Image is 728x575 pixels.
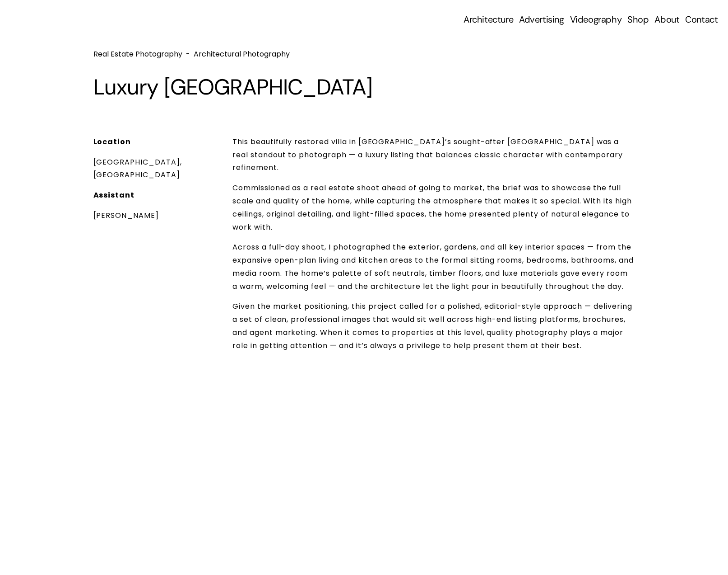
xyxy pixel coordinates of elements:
[232,136,635,174] p: This beautifully restored villa in [GEOGRAPHIC_DATA]’s sought-after [GEOGRAPHIC_DATA] was a real ...
[93,209,218,222] p: [PERSON_NAME]
[93,137,131,147] strong: Location
[685,13,718,26] a: Contact
[464,14,513,25] span: Architecture
[519,13,564,26] a: folder dropdown
[93,156,218,182] p: [GEOGRAPHIC_DATA], [GEOGRAPHIC_DATA]
[654,13,679,26] a: About
[10,10,78,28] img: Sampford Cathie Photo + Video
[627,13,649,26] a: Shop
[464,13,513,26] a: folder dropdown
[570,13,622,26] a: Videography
[232,300,635,352] p: Given the market positioning, this project called for a polished, editorial-style approach — deli...
[93,49,182,59] a: Real Estate Photography
[194,49,290,59] a: Architectural Photography
[93,190,135,200] strong: Assistant
[232,182,635,234] p: Commissioned as a real estate shoot ahead of going to market, the brief was to showcase the full ...
[519,14,564,25] span: Advertising
[93,74,635,100] h1: Luxury [GEOGRAPHIC_DATA]
[232,241,635,293] p: Across a full-day shoot, I photographed the exterior, gardens, and all key interior spaces — from...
